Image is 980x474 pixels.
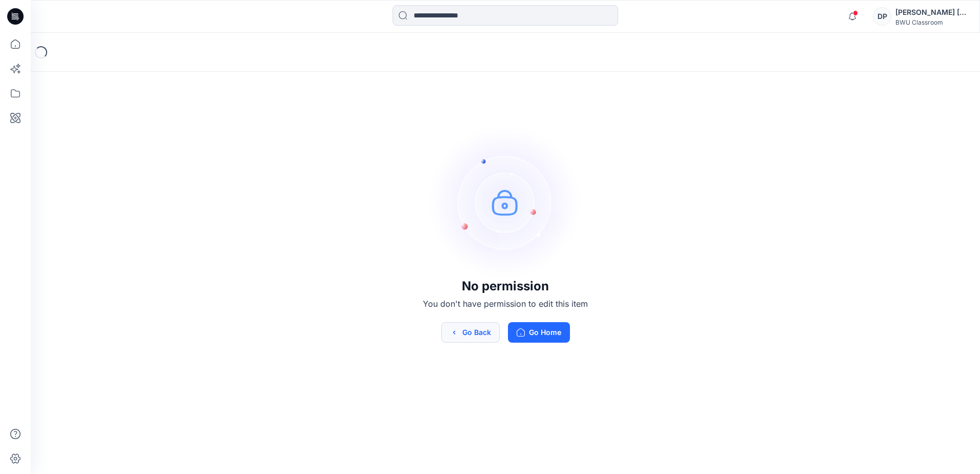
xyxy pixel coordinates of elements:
button: Go Back [441,322,500,343]
h3: No permission [423,279,588,293]
div: BWU Classroom [895,18,967,26]
img: no-perm.svg [428,125,582,279]
button: Go Home [508,322,570,343]
div: [PERSON_NAME] [PERSON_NAME] [895,6,967,18]
p: You don't have permission to edit this item [423,298,588,310]
div: DP [873,7,891,26]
